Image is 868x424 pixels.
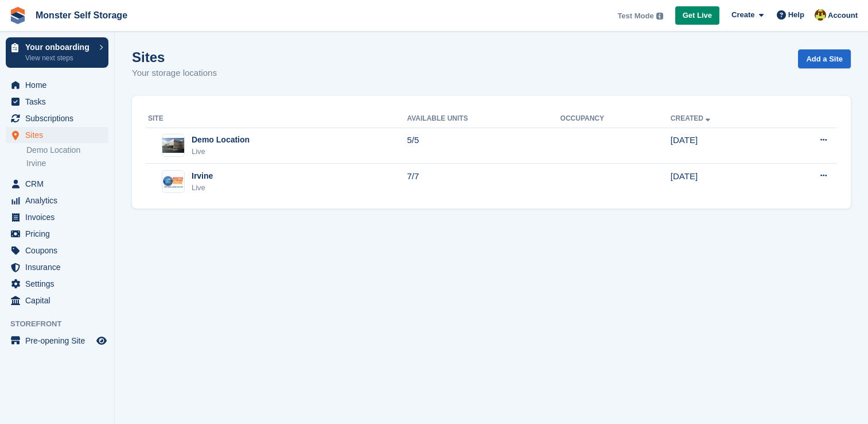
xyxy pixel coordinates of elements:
th: Occupancy [560,110,671,128]
a: menu [6,333,108,349]
span: Coupons [25,242,94,259]
td: 5/5 [407,128,560,164]
span: Test Mode [617,10,653,22]
td: [DATE] [671,164,776,199]
p: Your storage locations [132,67,217,80]
p: View next steps [25,53,94,63]
span: Help [788,9,804,21]
img: stora-icon-8386f47178a22dfd0bd8f6a31ec36ba5ce8667c1dd55bd0f319d3a0aa187defe.svg [9,7,26,24]
span: Settings [25,276,94,292]
td: 7/7 [407,164,560,199]
span: Home [25,77,94,93]
span: Storefront [10,318,114,330]
span: Subscriptions [25,110,94,126]
a: menu [6,209,108,225]
span: Capital [25,292,94,309]
div: Live [192,182,213,194]
span: Create [731,9,754,21]
a: Created [671,114,713,122]
span: Tasks [25,94,94,110]
a: menu [6,242,108,259]
span: Sites [25,127,94,143]
a: Monster Self Storage [31,6,132,25]
img: Image of Irvine site [162,171,184,192]
a: Get Live [675,6,719,25]
span: Analytics [25,192,94,209]
p: Your onboarding [25,43,94,51]
a: Irvine [26,158,108,169]
span: Insurance [25,259,94,275]
a: Add a Site [798,49,851,68]
span: Invoices [25,209,94,225]
a: menu [6,192,108,209]
a: menu [6,127,108,143]
h1: Sites [132,49,217,65]
a: menu [6,226,108,242]
span: Get Live [683,10,712,21]
td: [DATE] [671,128,776,164]
span: Pre-opening Site [25,333,94,349]
a: menu [6,176,108,192]
a: menu [6,292,108,309]
a: Preview store [95,334,108,348]
img: Image of Demo Location site [162,138,184,153]
div: Irvine [192,170,213,182]
span: CRM [25,176,94,192]
img: Kurun Sangha [815,9,826,21]
div: Live [192,146,250,157]
a: Your onboarding View next steps [6,37,108,68]
span: Account [828,10,858,21]
a: menu [6,94,108,110]
a: menu [6,259,108,275]
th: Site [146,110,407,128]
span: Pricing [25,226,94,242]
a: menu [6,276,108,292]
a: menu [6,77,108,93]
th: Available Units [407,110,560,128]
div: Demo Location [192,134,250,146]
a: Demo Location [26,145,108,156]
img: icon-info-grey-7440780725fd019a000dd9b08b2336e03edf1995a4989e88bcd33f0948082b44.svg [656,13,663,20]
a: menu [6,110,108,126]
